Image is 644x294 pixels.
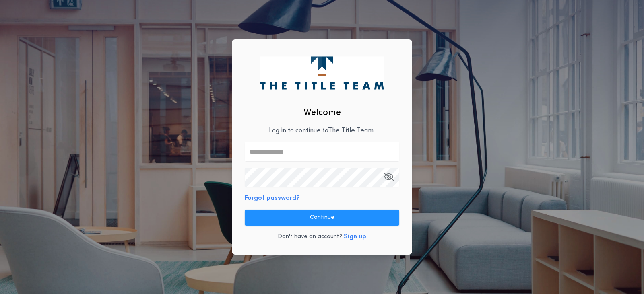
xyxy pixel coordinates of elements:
button: Sign up [344,232,366,242]
button: Continue [245,210,399,226]
img: logo [260,56,384,89]
button: Forgot password? [245,193,300,203]
h2: Welcome [303,106,341,119]
p: Don't have an account? [278,233,342,241]
p: Log in to continue to The Title Team . [269,126,375,136]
